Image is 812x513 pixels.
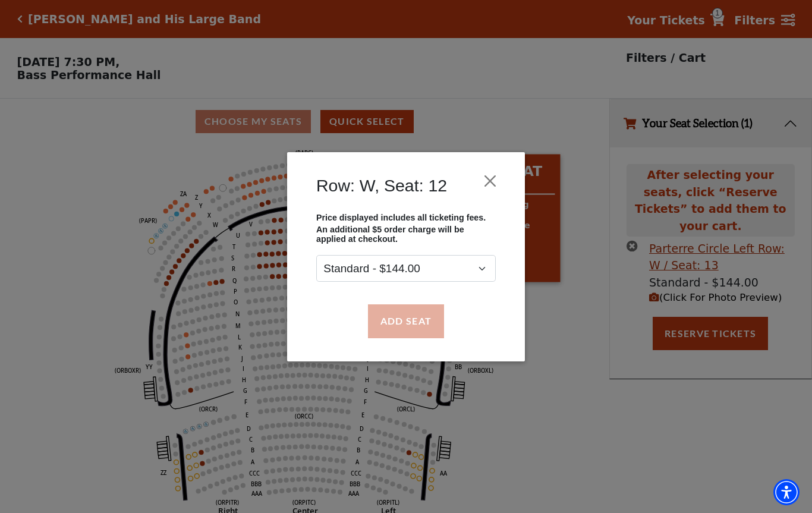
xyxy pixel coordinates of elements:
h4: Row: W, Seat: 12 [316,175,447,196]
button: Close [479,169,502,192]
button: Add Seat [368,304,444,338]
p: An additional $5 order charge will be applied at checkout. [316,225,496,244]
p: Price displayed includes all ticketing fees. [316,212,496,222]
div: Accessibility Menu [773,479,800,505]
